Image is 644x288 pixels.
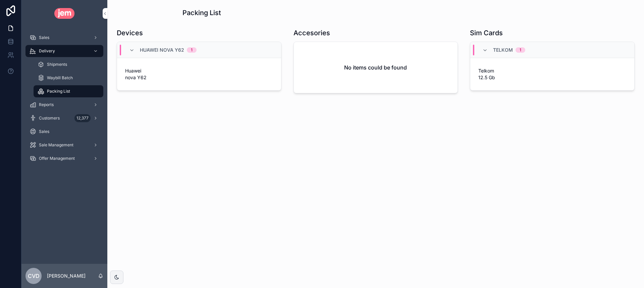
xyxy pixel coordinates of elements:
[34,72,103,84] a: Waybill Batch
[25,45,103,57] a: Delivery
[25,152,103,164] a: Offer Management
[25,99,103,111] a: Reports
[47,89,70,94] span: Packing List
[54,8,75,19] img: App logo
[39,156,75,161] span: Offer Management
[21,27,107,173] div: scrollable content
[344,63,407,71] h2: No items could be found
[25,32,103,44] a: Sales
[470,28,503,38] h1: Sim Cards
[28,272,40,280] span: Cvd
[140,47,184,53] span: Huawei nova Y62
[25,126,103,138] a: Sales
[293,28,330,38] h1: Accesories
[125,67,156,81] span: Huawei nova Y62
[39,35,49,40] span: Sales
[39,102,54,107] span: Reports
[47,62,67,67] span: Shipments
[34,85,103,97] a: Packing List
[25,112,103,124] a: Customers12,377
[470,58,634,90] a: Telkom 12.5 Gb
[25,139,103,151] a: Sale Management
[493,47,513,53] span: Telkom
[182,8,221,17] h1: Packing List
[74,114,91,122] div: 12,377
[39,129,49,134] span: Sales
[39,142,73,148] span: Sale Management
[478,67,509,81] span: Telkom 12.5 Gb
[47,273,86,279] p: [PERSON_NAME]
[117,58,281,90] a: Huawei nova Y62
[34,58,103,70] a: Shipments
[520,47,521,53] div: 1
[47,75,73,81] span: Waybill Batch
[39,48,55,54] span: Delivery
[191,47,193,53] div: 1
[117,28,143,38] h1: Devices
[39,115,60,121] span: Customers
